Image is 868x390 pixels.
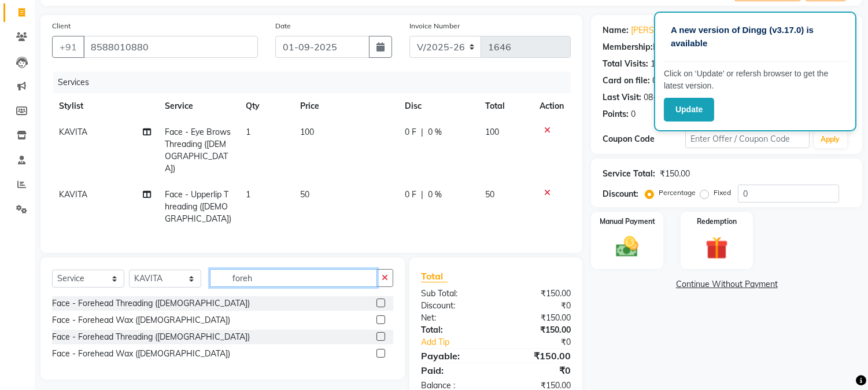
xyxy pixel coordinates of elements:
[398,93,478,119] th: Disc
[651,58,655,70] div: 1
[671,24,840,50] p: A new version of Dingg (v3.17.0) is available
[158,93,239,119] th: Service
[300,189,309,200] span: 50
[631,24,696,36] a: [PERSON_NAME]
[412,300,496,312] div: Discount:
[300,127,314,137] span: 100
[478,93,533,119] th: Total
[83,36,258,58] input: Search by Name/Mobile/Email/Code
[412,349,496,363] div: Payable:
[412,363,496,377] div: Paid:
[485,127,499,137] span: 100
[664,68,847,92] p: Click on ‘Update’ or refersh browser to get the latest version.
[412,312,496,324] div: Net:
[593,278,860,290] a: Continue Without Payment
[603,108,629,120] div: Points:
[52,21,71,31] label: Client
[603,168,655,180] div: Service Total:
[409,21,460,31] label: Invoice Number
[652,75,657,87] div: 0
[239,93,293,119] th: Qty
[631,108,636,120] div: 0
[496,324,580,336] div: ₹150.00
[405,189,416,201] span: 0 F
[246,189,250,200] span: 1
[405,126,416,138] span: 0 F
[275,21,291,31] label: Date
[699,234,735,262] img: _gift.svg
[421,189,423,201] span: |
[52,314,230,326] div: Face - Forehead Wax ([DEMOGRAPHIC_DATA])
[533,93,571,119] th: Action
[644,91,688,104] div: 08-08-2025
[603,188,638,200] div: Discount:
[603,58,648,70] div: Total Visits:
[510,336,580,348] div: ₹0
[52,36,84,58] button: +91
[603,41,653,53] div: Membership:
[496,300,580,312] div: ₹0
[814,131,847,148] button: Apply
[603,133,685,145] div: Coupon Code
[412,336,510,348] a: Add Tip
[428,189,442,201] span: 0 %
[412,288,496,300] div: Sub Total:
[52,348,230,360] div: Face - Forehead Wax ([DEMOGRAPHIC_DATA])
[664,98,714,122] button: Update
[246,127,250,137] span: 1
[685,130,809,148] input: Enter Offer / Coupon Code
[496,363,580,377] div: ₹0
[165,127,231,174] span: Face - Eye Brows Threading ([DEMOGRAPHIC_DATA])
[52,93,158,119] th: Stylist
[165,189,231,224] span: Face - Upperlip Threading ([DEMOGRAPHIC_DATA])
[428,126,442,138] span: 0 %
[52,331,250,343] div: Face - Forehead Threading ([DEMOGRAPHIC_DATA])
[659,187,696,198] label: Percentage
[496,312,580,324] div: ₹150.00
[59,127,87,137] span: KAVITA
[421,270,448,282] span: Total
[412,324,496,336] div: Total:
[714,187,731,198] label: Fixed
[603,75,650,87] div: Card on file:
[603,91,641,104] div: Last Visit:
[59,189,87,200] span: KAVITA
[52,297,250,310] div: Face - Forehead Threading ([DEMOGRAPHIC_DATA])
[603,41,851,53] div: No Active Membership
[600,216,655,227] label: Manual Payment
[660,168,690,180] div: ₹150.00
[496,288,580,300] div: ₹150.00
[697,216,737,227] label: Redemption
[293,93,398,119] th: Price
[485,189,494,200] span: 50
[609,234,645,260] img: _cash.svg
[53,72,579,93] div: Services
[421,126,423,138] span: |
[210,269,377,287] input: Search or Scan
[496,349,580,363] div: ₹150.00
[603,24,629,36] div: Name:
